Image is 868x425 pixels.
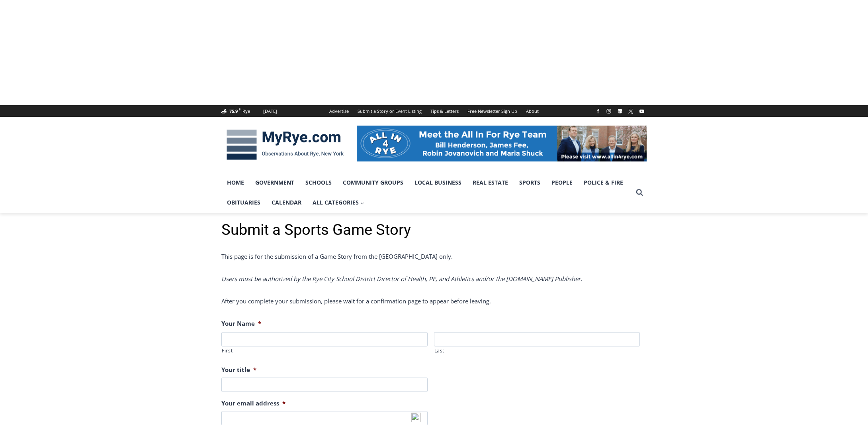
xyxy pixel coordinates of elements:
[222,347,428,355] label: First
[250,173,300,193] a: Government
[221,399,285,407] label: Your email address
[593,106,603,116] a: Facebook
[266,193,307,212] a: Calendar
[353,105,426,117] a: Submit a Story or Event Listing
[221,124,349,165] img: MyRye.com
[239,107,240,111] span: F
[637,106,647,116] a: YouTube
[467,173,514,193] a: Real Estate
[307,193,370,212] a: All Categories
[313,198,364,207] span: All Categories
[463,105,522,117] a: Free Newsletter Sign Up
[546,173,578,193] a: People
[263,108,277,115] div: [DATE]
[434,347,640,355] label: Last
[411,413,421,422] img: npw-badge-icon-locked.svg
[242,108,250,115] div: Rye
[221,221,647,239] h1: Submit a Sports Game Story
[300,173,337,193] a: Schools
[221,296,647,306] p: After you complete your submission, please wait for a confirmation page to appear before leaving.
[221,173,632,213] nav: Primary Navigation
[615,106,625,116] a: Linkedin
[221,252,647,261] p: This page is for the submission of a Game Story from the [GEOGRAPHIC_DATA] only.
[325,105,543,117] nav: Secondary Navigation
[578,173,629,193] a: Police & Fire
[522,105,543,117] a: About
[409,173,467,193] a: Local Business
[626,106,635,116] a: X
[514,173,546,193] a: Sports
[221,320,261,328] label: Your Name
[221,275,582,283] i: Users must be authorized by the Rye City School District Director of Health, PE, and Athletics an...
[221,173,250,193] a: Home
[337,173,409,193] a: Community Groups
[229,108,238,114] span: 75.9
[357,126,647,161] img: All in for Rye
[325,105,353,117] a: Advertise
[221,193,266,212] a: Obituaries
[632,185,647,200] button: View Search Form
[221,366,256,374] label: Your title
[604,106,614,116] a: Instagram
[426,105,463,117] a: Tips & Letters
